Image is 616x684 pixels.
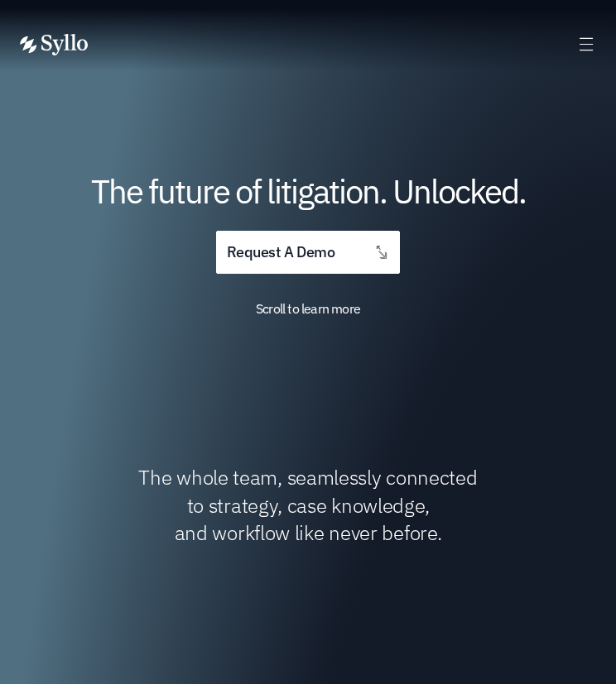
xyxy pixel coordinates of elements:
[256,300,360,317] span: Scroll to learn more
[227,245,334,261] span: request a demo
[216,231,400,275] a: request a demo
[20,34,88,55] img: Vector
[56,173,560,209] h1: The future of litigation. Unlocked.
[17,464,599,548] h1: The whole team, seamlessly connected to strategy, case knowledge, and workflow like never before.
